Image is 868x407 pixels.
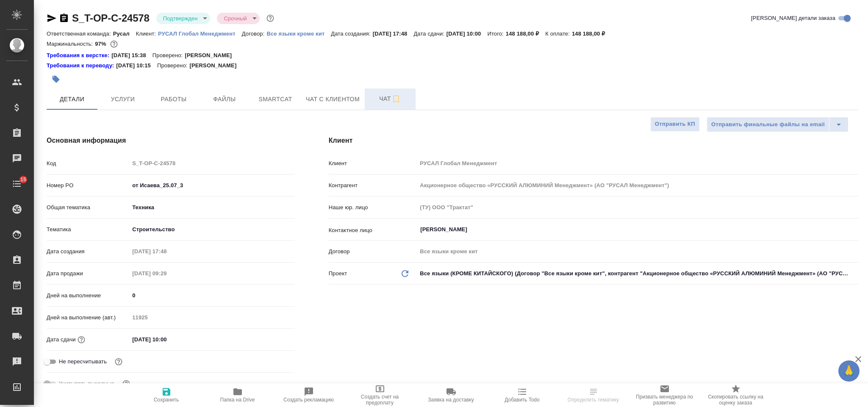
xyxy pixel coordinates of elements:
[416,383,487,407] button: Заявка на доставку
[129,157,294,169] input: Пустое поле
[417,179,859,191] input: Пустое поле
[751,14,835,22] span: [PERSON_NAME] детали заказа
[72,12,150,24] a: S_T-OP-C-24578
[568,397,619,403] span: Определить тематику
[59,357,107,366] span: Не пересчитывать
[572,30,611,37] p: 148 188,00 ₽
[76,334,87,345] button: Если добавить услуги и заполнить их объемом, то дата рассчитается автоматически
[506,30,545,37] p: 148 188,00 ₽
[111,51,153,60] p: [DATE] 15:38
[47,313,129,322] p: Дней на выполнение (авт.)
[202,383,273,407] button: Папка на Drive
[2,173,32,194] a: 15
[113,30,136,37] p: Русал
[129,289,294,302] input: ✎ Введи что-нибудь
[154,397,179,403] span: Сохранить
[129,333,203,346] input: ✎ Введи что-нибудь
[650,117,700,132] button: Отправить КП
[47,181,129,190] p: Номер PO
[344,383,416,407] button: Создать счет на предоплату
[129,179,294,191] input: ✎ Введи что-нибудь
[446,30,488,37] p: [DATE] 10:00
[47,51,111,60] a: Требования к верстке:
[417,157,859,169] input: Пустое поле
[129,200,294,215] div: Техника
[59,379,114,388] span: Учитывать выходные
[373,30,414,37] p: [DATE] 17:48
[329,269,347,278] p: Проект
[487,383,558,407] button: Добавить Todo
[370,94,410,104] span: Чат
[329,247,417,256] p: Договор
[52,94,92,105] span: Детали
[329,203,417,212] p: Наше юр. лицо
[487,30,505,37] p: Итого:
[156,13,211,24] div: Подтвержден
[129,245,203,257] input: Пустое поле
[265,13,276,24] button: Доп статусы указывают на важность/срочность заказа
[121,378,132,389] button: Выбери, если сб и вс нужно считать рабочими днями для выполнения заказа.
[329,159,417,168] p: Клиент
[255,94,296,105] span: Smartcat
[217,13,259,24] div: Подтвержден
[47,291,129,300] p: Дней на выполнение
[329,136,859,146] h4: Клиент
[136,30,158,37] p: Клиент:
[842,362,856,380] span: 🙏
[47,61,116,70] a: Требования к переводу:
[47,269,129,278] p: Дата продажи
[108,39,119,50] button: 4224.00 RUB;
[629,383,700,407] button: Призвать менеджера по развитию
[417,201,859,213] input: Пустое поле
[428,397,474,403] span: Заявка на доставку
[185,51,238,60] p: [PERSON_NAME]
[47,70,65,89] button: Добавить тэг
[417,245,859,257] input: Пустое поле
[47,159,129,168] p: Код
[153,51,185,60] p: Проверено:
[329,226,417,235] p: Контактное лицо
[113,356,124,367] button: Включи, если не хочешь, чтобы указанная дата сдачи изменилась после переставления заказа в 'Подтв...
[129,222,294,237] div: Строительство
[705,394,766,406] span: Скопировать ссылку на оценку заказа
[59,13,69,23] button: Скопировать ссылку
[331,30,372,37] p: Дата создания:
[242,30,267,37] p: Договор:
[129,267,203,280] input: Пустое поле
[854,229,856,230] button: Open
[158,30,242,37] a: РУСАЛ Глобал Менеджмент
[153,94,194,105] span: Работы
[47,203,129,212] p: Общая тематика
[413,30,446,37] p: Дата сдачи:
[47,247,129,256] p: Дата создания
[707,117,829,132] button: Отправить финальные файлы на email
[266,30,331,37] a: Все языки кроме кит
[505,397,539,403] span: Добавить Todo
[116,61,157,70] p: [DATE] 10:15
[47,30,113,37] p: Ответственная команда:
[47,41,95,47] p: Маржинальность:
[220,397,255,403] span: Папка на Drive
[103,94,143,105] span: Услуги
[700,383,771,407] button: Скопировать ссылку на оценку заказа
[273,383,344,407] button: Создать рекламацию
[129,311,294,324] input: Пустое поле
[707,117,849,132] div: split button
[161,15,200,22] button: Подтвержден
[47,61,116,70] div: Нажми, чтобы открыть папку с инструкцией
[47,335,76,344] p: Дата сдачи
[417,266,859,281] div: Все языки (КРОМЕ КИТАЙСКОГО) (Договор "Все языки кроме кит", контрагент "Акционерное общество «РУ...
[95,41,108,47] p: 97%
[711,120,825,130] span: Отправить финальные файлы на email
[189,61,243,70] p: [PERSON_NAME]
[157,61,190,70] p: Проверено:
[131,383,202,407] button: Сохранить
[838,360,860,382] button: 🙏
[15,175,31,184] span: 15
[47,51,111,60] div: Нажми, чтобы открыть папку с инструкцией
[349,394,410,406] span: Создать счет на предоплату
[266,30,331,37] p: Все языки кроме кит
[47,13,57,23] button: Скопировать ссылку для ЯМессенджера
[655,119,695,129] span: Отправить КП
[558,383,629,407] button: Определить тематику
